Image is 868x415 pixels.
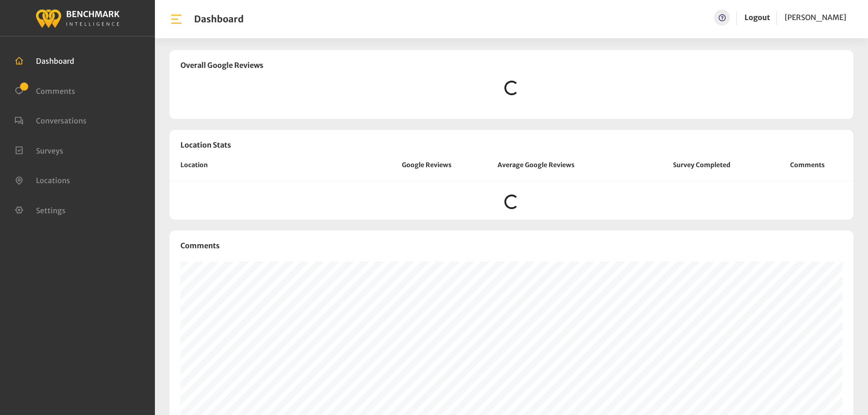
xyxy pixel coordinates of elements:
th: Comments [762,160,853,181]
a: Locations [15,175,70,184]
span: Dashboard [36,56,74,66]
span: Locations [36,176,70,185]
a: Settings [15,205,66,214]
h3: Location Stats [169,130,853,160]
a: [PERSON_NAME] [785,10,846,26]
th: Average Google Reviews [487,160,642,181]
a: Surveys [15,145,63,154]
span: Comments [36,86,75,95]
span: Conversations [36,116,87,125]
a: Comments [15,86,75,95]
h1: Dashboard [194,14,244,25]
h3: Comments [180,241,842,250]
a: Logout [745,13,770,22]
span: [PERSON_NAME] [785,13,846,22]
span: Settings [36,205,66,215]
a: Logout [745,10,770,26]
img: bar [169,12,183,26]
h3: Overall Google Reviews [180,61,842,70]
th: Survey Completed [642,160,762,181]
span: Surveys [36,146,63,155]
th: Location [169,160,367,181]
a: Conversations [15,115,87,124]
img: benchmark [35,7,120,29]
th: Google Reviews [367,160,487,181]
a: Dashboard [15,56,74,65]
